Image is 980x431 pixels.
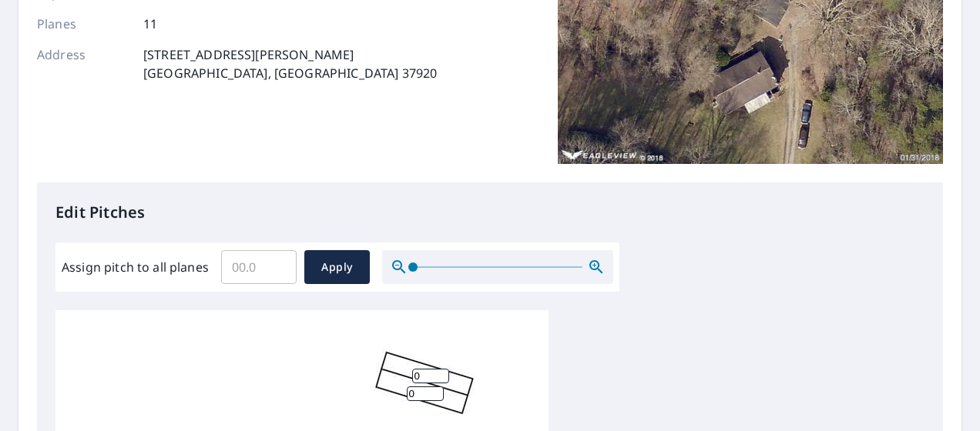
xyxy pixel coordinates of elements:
label: Assign pitch to all planes [62,258,209,276]
input: 00.0 [221,246,297,289]
p: 11 [143,15,157,33]
button: Apply [304,250,370,284]
p: Edit Pitches [55,201,925,224]
p: [STREET_ADDRESS][PERSON_NAME] [GEOGRAPHIC_DATA], [GEOGRAPHIC_DATA] 37920 [143,45,437,82]
p: Address [37,45,129,82]
p: Planes [37,15,129,33]
span: Apply [317,258,357,277]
